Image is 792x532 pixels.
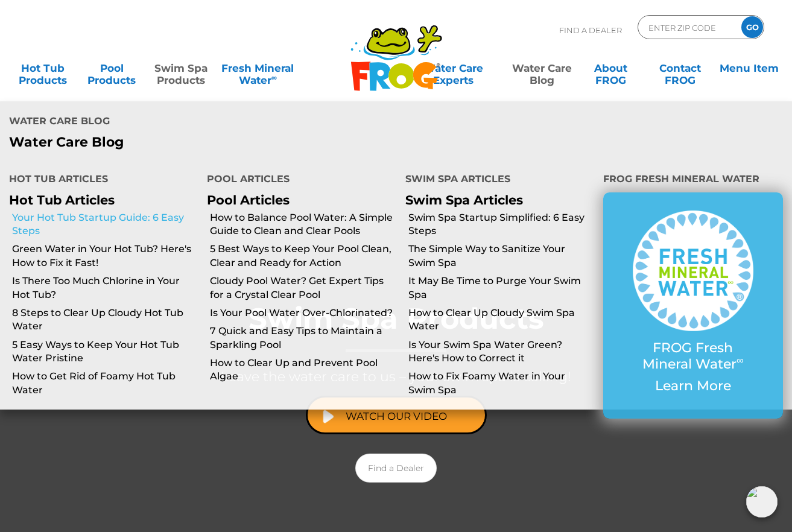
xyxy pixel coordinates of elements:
p: FROG Fresh Mineral Water [627,340,759,372]
a: How to Balance Pool Water: A Simple Guide to Clean and Clear Pools [210,211,396,238]
a: 5 Best Ways to Keep Your Pool Clean, Clear and Ready for Action [210,242,396,270]
input: GO [741,16,763,38]
a: Pool Articles [207,192,290,207]
a: Cloudy Pool Water? Get Expert Tips for a Crystal Clear Pool [210,274,396,302]
p: Learn More [627,378,759,394]
a: How to Clear Up and Prevent Pool Algae [210,356,396,384]
sup: ∞ [737,354,744,366]
h4: Hot Tub Articles [9,168,189,192]
a: Water CareBlog [511,56,572,80]
a: Find a Dealer [355,454,437,483]
a: Is Your Swim Spa Water Green? Here's How to Correct it [408,338,594,366]
a: PoolProducts [81,56,143,80]
sup: ∞ [271,73,277,82]
a: 5 Easy Ways to Keep Your Hot Tub Water Pristine [12,338,198,366]
a: Fresh MineralWater∞ [220,56,296,80]
img: openIcon [746,486,778,518]
a: Menu Item [718,56,780,80]
a: ContactFROG [650,56,711,80]
p: Water Care Blog [9,135,387,150]
a: Hot TubProducts [12,56,74,80]
a: Swim Spa Startup Simplified: 6 Easy Steps [408,211,594,238]
a: It May Be Time to Purge Your Swim Spa [408,274,594,302]
a: 8 Steps to Clear Up Cloudy Hot Tub Water [12,306,198,334]
a: Green Water in Your Hot Tub? Here's How to Fix it Fast! [12,242,198,270]
a: Swim Spa Articles [405,192,523,207]
a: How to Fix Foamy Water in Your Swim Spa [408,370,594,397]
a: Water CareExperts [404,56,503,80]
input: Zip Code Form [647,19,729,36]
a: How to Clear Up Cloudy Swim Spa Water [408,306,594,334]
a: 7 Quick and Easy Tips to Maintain a Sparkling Pool [210,325,396,352]
a: Swim SpaProducts [150,56,212,80]
a: The Simple Way to Sanitize Your Swim Spa [408,242,594,270]
h4: Pool Articles [207,168,387,192]
h4: Swim Spa Articles [405,168,585,192]
a: How to Get Rid of Foamy Hot Tub Water [12,370,198,397]
h4: Water Care Blog [9,110,387,135]
a: Hot Tub Articles [9,192,115,207]
p: Find A Dealer [559,15,622,45]
a: Watch Our Video [306,396,487,434]
h4: FROG Fresh Mineral Water [603,168,783,192]
a: Your Hot Tub Startup Guide: 6 Easy Steps [12,211,198,238]
a: AboutFROG [580,56,642,80]
a: FROG Fresh Mineral Water∞ Learn More [627,211,759,400]
a: Is Your Pool Water Over-Chlorinated? [210,306,396,320]
a: Is There Too Much Chlorine in Your Hot Tub? [12,274,198,302]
